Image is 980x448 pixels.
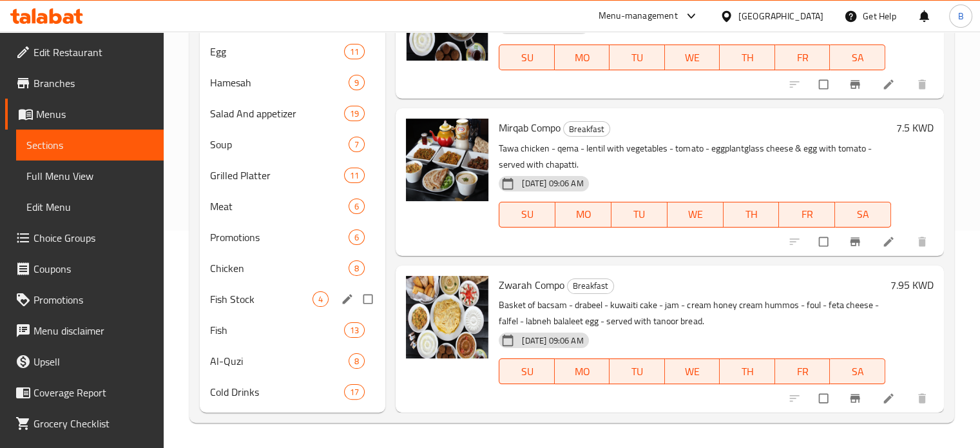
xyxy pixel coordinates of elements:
[779,202,835,228] button: FR
[665,358,720,384] button: WE
[210,199,349,214] span: Meat
[345,170,364,182] span: 11
[200,253,386,284] div: Chicken8
[210,229,349,245] span: Promotions
[517,177,588,190] span: [DATE] 09:06 AM
[811,386,838,411] span: Select to update
[34,323,153,338] span: Menu disclaimer
[200,191,386,222] div: Meat6
[896,119,934,137] h6: 7.5 KWD
[200,315,386,346] div: Fish13
[210,168,345,183] span: Grilled Platter
[835,48,880,67] span: SA
[499,275,564,295] span: Zwarah Compo
[210,322,345,338] span: Fish
[34,75,153,91] span: Branches
[564,122,610,137] span: Breakfast
[784,205,830,224] span: FR
[615,48,660,67] span: TU
[670,48,715,67] span: WE
[5,222,164,253] a: Choice Groups
[499,202,555,228] button: SU
[499,141,891,173] p: Tawa chicken - qema - lentil with vegetables - tomato - eggplantglass cheese & egg with tomato - ...
[349,137,365,152] div: items
[34,292,153,307] span: Promotions
[345,46,364,58] span: 11
[210,75,349,90] span: Hamesah
[34,44,153,60] span: Edit Restaurant
[349,77,364,89] span: 9
[617,205,662,224] span: TU
[406,276,488,358] img: Zwarah Compo
[5,315,164,346] a: Menu disclaimer
[830,44,885,70] button: SA
[200,376,386,407] div: Cold Drinks17
[5,99,164,130] a: Menus
[16,191,164,222] a: Edit Menu
[555,44,610,70] button: MO
[5,408,164,439] a: Grocery Checklist
[200,222,386,253] div: Promotions6
[517,335,588,347] span: [DATE] 09:06 AM
[200,346,386,376] div: Al-Quzi8
[504,205,550,224] span: SU
[499,44,554,70] button: SU
[210,353,349,369] span: Al-Quzi
[34,230,153,246] span: Choice Groups
[504,362,549,381] span: SU
[345,386,364,398] span: 17
[725,362,770,381] span: TH
[34,354,153,369] span: Upsell
[830,358,885,384] button: SA
[5,68,164,99] a: Branches
[349,262,364,275] span: 8
[673,205,718,224] span: WE
[811,229,838,254] span: Select to update
[344,384,365,400] div: items
[34,385,153,400] span: Coverage Report
[720,358,775,384] button: TH
[349,75,365,90] div: items
[344,44,365,59] div: items
[560,362,605,381] span: MO
[882,392,898,405] a: Edit menu item
[738,9,823,23] div: [GEOGRAPHIC_DATA]
[345,324,364,336] span: 13
[5,253,164,284] a: Coupons
[210,260,349,276] span: Chicken
[665,44,720,70] button: WE
[780,362,825,381] span: FR
[611,202,668,228] button: TU
[499,358,554,384] button: SU
[504,48,549,67] span: SU
[16,130,164,161] a: Sections
[882,78,898,91] a: Edit menu item
[200,284,386,315] div: Fish Stock4edit
[563,121,610,137] div: Breakfast
[210,137,349,152] span: Soup
[560,48,605,67] span: MO
[312,291,329,307] div: items
[555,202,611,228] button: MO
[313,293,328,306] span: 4
[811,72,838,97] span: Select to update
[36,106,153,122] span: Menus
[499,118,561,137] span: Mirqab Compo
[841,384,872,413] button: Branch-specific-item
[210,106,345,121] span: Salad And appetizer
[615,362,660,381] span: TU
[841,70,872,99] button: Branch-specific-item
[200,36,386,67] div: Egg11
[567,278,614,294] div: Breakfast
[200,129,386,160] div: Soup7
[499,297,885,329] p: Basket of bacsam - drabeel - kuwaiti cake - jam - cream honey cream hummos - foul - feta cheese -...
[349,229,365,245] div: items
[780,48,825,67] span: FR
[210,384,345,400] div: Cold Drinks
[840,205,886,224] span: SA
[725,48,770,67] span: TH
[345,108,364,120] span: 19
[16,161,164,191] a: Full Menu View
